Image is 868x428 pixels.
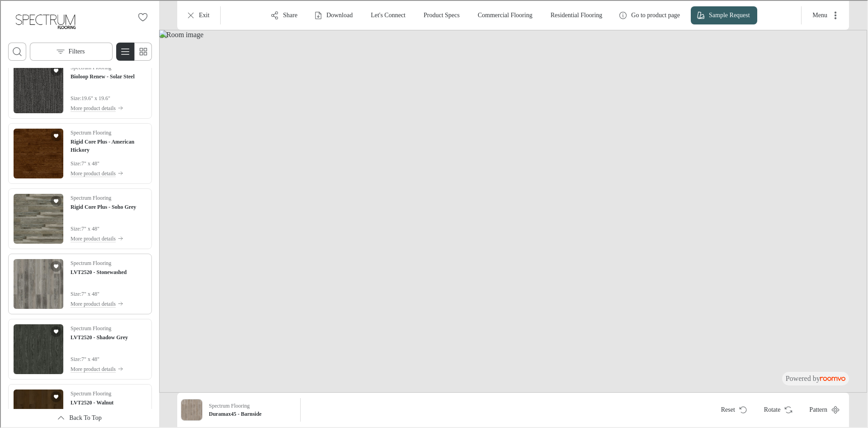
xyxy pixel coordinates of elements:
[423,10,459,19] p: Product Specs
[282,10,297,19] p: Share
[713,400,752,418] button: Reset product
[50,325,61,336] button: Add LVT2520 - Shadow Grey to favorites
[80,224,99,232] p: 7" x 48"
[115,42,133,60] button: Switch to detail view
[80,159,99,167] p: 7" x 48"
[115,42,151,60] div: Product List Mode Selector
[50,390,61,401] button: Add LVT2520 - Walnut to favorites
[7,7,82,34] a: Go to Spectrum Flooring's website.
[7,42,25,60] button: Open search box
[550,10,602,19] p: Residential Flooring
[70,364,115,372] p: More product details
[7,253,151,313] div: See LVT2520 - Stonewashed in the room
[70,389,110,397] p: Spectrum Flooring
[80,93,109,101] p: 19.6" x 19.6"
[50,130,61,140] button: Add Rigid Core Plus - American Hickory to favorites
[133,42,151,60] button: Switch to simple view
[70,102,134,112] button: More product details
[13,323,62,373] img: LVT2520 - Shadow Grey. Link opens in a new window.
[70,103,115,111] p: More product details
[70,168,115,177] p: More product details
[7,318,151,379] div: See LVT2520 - Shadow Grey in the room
[208,401,249,409] p: Spectrum Flooring
[690,5,756,24] button: Sample Request
[13,258,62,308] img: LVT2520 - Stonewashed. Link opens in a new window.
[158,29,866,392] img: Room image
[70,298,126,308] button: More product details
[50,260,61,271] button: Add LVT2520 - Stonewashed to favorites
[80,354,99,362] p: 7" x 48"
[70,267,126,275] h4: LVT2520 - Stonewashed
[7,57,151,118] div: See Bioloop Renew - Solar Steel in the room
[70,398,113,406] h4: LVT2520 - Walnut
[70,168,146,178] button: More product details
[70,233,135,243] button: More product details
[50,195,61,206] button: Add Rigid Core Plus - Soho Grey to favorites
[542,5,609,24] button: Residential Flooring
[70,234,115,242] p: More product details
[70,289,80,297] p: Size :
[70,224,80,232] p: Size :
[612,5,686,24] button: Go to product page
[70,332,127,341] h4: LVT2520 - Shadow Grey
[13,193,62,243] img: Rigid Core Plus - Soho Grey. Link opens in a new window.
[785,373,844,383] p: Powered by
[80,289,99,297] p: 7" x 48"
[180,5,216,24] button: Exit
[70,72,134,80] h4: Bioloop Renew - Solar Steel
[70,93,80,101] p: Size :
[70,137,146,153] h4: Rigid Core Plus - American Hickory
[70,159,80,167] p: Size :
[264,5,304,24] button: Share
[70,299,115,307] p: More product details
[819,376,844,380] img: roomvo_wordmark.svg
[7,7,82,34] img: Logo representing Spectrum Flooring.
[307,5,359,24] button: Download
[325,10,352,19] p: Download
[477,10,532,19] p: Commercial Flooring
[70,258,110,266] p: Spectrum Flooring
[50,64,61,75] button: Add Bioloop Renew - Solar Steel to favorites
[804,5,844,24] button: More actions
[470,5,539,24] button: Commercial Flooring
[801,400,844,418] button: Open pattern dialog
[370,10,405,19] p: Let's Connect
[70,193,110,201] p: Spectrum Flooring
[13,63,62,112] img: Bioloop Renew - Solar Steel. Link opens in a new window.
[13,128,62,178] img: Rigid Core Plus - American Hickory. Link opens in a new window.
[7,408,151,426] button: Scroll back to the beginning
[7,188,151,248] div: See Rigid Core Plus - Soho Grey in the room
[198,10,208,19] p: Exit
[133,7,151,25] button: No favorites
[208,409,293,417] h6: Duramax45 - Barnside
[785,373,844,383] div: The visualizer is powered by Roomvo.
[68,46,84,55] p: Filters
[708,10,749,19] p: Sample Request
[70,202,135,210] h4: Rigid Core Plus - Soho Grey
[180,399,201,419] img: Duramax45 - Barnside
[70,323,110,332] p: Spectrum Flooring
[756,400,798,418] button: Rotate Surface
[415,5,466,24] button: Product Specs
[205,398,296,420] button: Show details for Duramax45 - Barnside
[70,354,80,362] p: Size :
[70,128,110,136] p: Spectrum Flooring
[363,5,412,24] button: Let's Connect
[7,122,151,183] div: See Rigid Core Plus - American Hickory in the room
[70,363,127,373] button: More product details
[630,10,679,19] p: Go to product page
[29,42,112,60] button: Open the filters menu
